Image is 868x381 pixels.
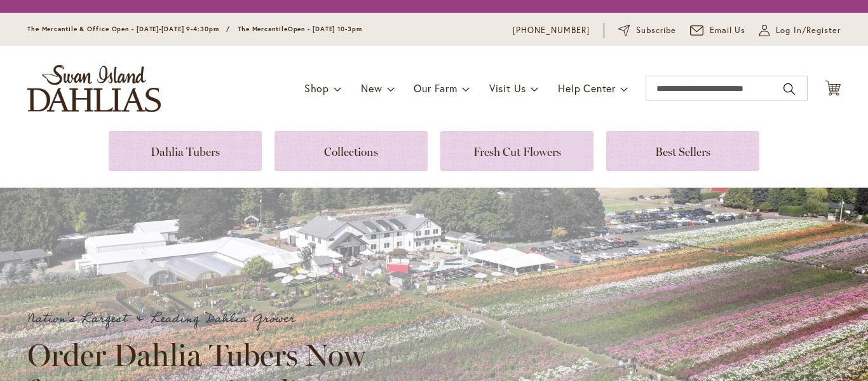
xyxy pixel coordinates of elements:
[558,81,616,95] span: Help Center
[27,65,161,112] a: store logo
[618,24,676,37] a: Subscribe
[776,24,841,37] span: Log In/Register
[288,25,362,33] span: Open - [DATE] 10-3pm
[361,81,382,95] span: New
[304,81,329,95] span: Shop
[27,25,288,33] span: The Mercantile & Office Open - [DATE]-[DATE] 9-4:30pm / The Mercantile
[489,81,526,95] span: Visit Us
[710,24,746,37] span: Email Us
[414,81,457,95] span: Our Farm
[27,308,377,329] p: Nation's Largest & Leading Dahlia Grower
[636,24,676,37] span: Subscribe
[513,24,590,37] a: [PHONE_NUMBER]
[759,24,841,37] a: Log In/Register
[690,24,746,37] a: Email Us
[783,79,795,99] button: Search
